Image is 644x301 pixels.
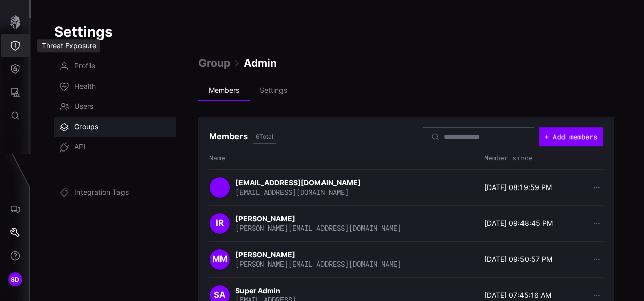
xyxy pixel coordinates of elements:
span: [PERSON_NAME][EMAIL_ADDRESS][DOMAIN_NAME] [235,259,401,269]
a: Groups [54,117,176,137]
a: Health [54,77,176,97]
span: Health [74,82,96,92]
span: SA [214,290,226,301]
li: Settings [250,81,297,101]
span: IR [216,218,224,229]
span: [EMAIL_ADDRESS][DOMAIN_NAME] [235,187,349,197]
a: Integration Tags [54,182,176,203]
h3: Members [209,131,248,142]
div: Threat Exposure [37,39,100,52]
strong: [EMAIL_ADDRESS][DOMAIN_NAME] [235,178,363,187]
a: Users [54,97,176,117]
div: Name [209,154,479,162]
strong: [PERSON_NAME] [235,250,297,259]
h1: Settings [54,23,621,41]
span: MM [212,254,227,265]
button: + Add members [539,127,603,146]
time: [DATE] 07:45:16 AM [484,291,551,300]
span: 6 [256,133,259,140]
time: [DATE] 09:50:57 PM [484,255,552,264]
span: [PERSON_NAME][EMAIL_ADDRESS][DOMAIN_NAME] [235,223,401,233]
span: Users [74,102,93,112]
div: Total [253,130,276,144]
strong: Super Admin [235,286,282,295]
span: Group [198,56,230,70]
span: Groups [74,122,98,132]
button: SD [1,268,30,291]
strong: [PERSON_NAME] [235,214,297,223]
time: [DATE] 08:19:59 PM [484,183,552,192]
a: Profile [54,56,176,77]
span: Profile [74,61,95,71]
span: Integration Tags [74,187,129,198]
span: SD [11,274,20,285]
span: API [74,142,86,153]
a: API [54,137,176,158]
time: [DATE] 09:48:45 PM [484,219,553,228]
div: Member since [484,154,585,162]
span: Admin [244,56,277,70]
li: Members [198,81,250,101]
